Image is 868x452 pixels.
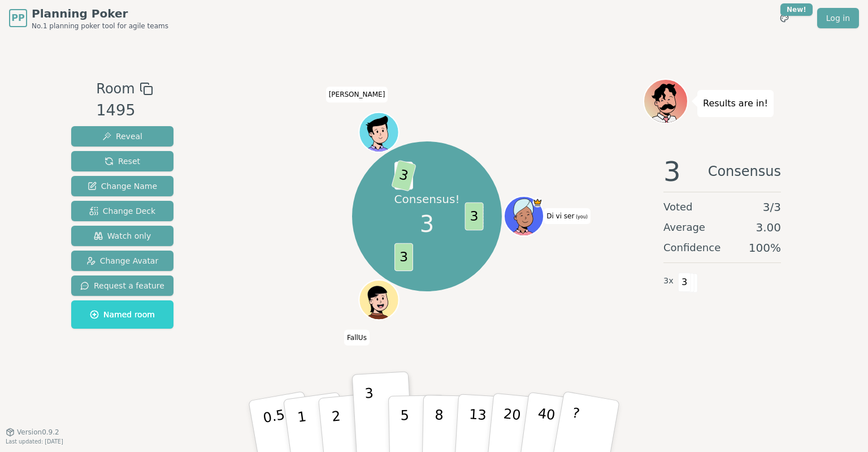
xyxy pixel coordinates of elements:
[391,160,416,191] span: 3
[663,240,721,256] span: Confidence
[663,219,705,235] span: Average
[574,214,588,219] span: (you)
[420,207,434,241] span: 3
[11,11,24,25] span: PP
[71,251,173,271] button: Change Avatar
[71,226,173,246] button: Watch only
[344,330,370,346] span: Click to change your name
[17,428,59,437] span: Version 0.9.2
[96,79,134,99] span: Room
[71,126,173,147] button: Reveal
[703,96,768,111] p: Results are in!
[394,191,460,207] p: Consensus!
[89,205,155,217] span: Change Deck
[505,197,542,235] button: Click to change your avatar
[86,255,159,266] span: Change Avatar
[326,87,388,102] span: Click to change your name
[364,385,377,447] p: 3
[9,6,168,31] a: PPPlanning PokerNo.1 planning poker tool for agile teams
[756,219,781,235] span: 3.00
[80,280,164,291] span: Request a feature
[663,158,681,185] span: 3
[817,8,859,28] a: Log in
[749,240,781,256] span: 100 %
[94,230,151,242] span: Watch only
[71,300,173,329] button: Named room
[394,243,413,271] span: 3
[663,275,674,287] span: 3 x
[544,208,591,224] span: Click to change your name
[71,151,173,171] button: Reset
[678,273,691,292] span: 3
[763,199,781,215] span: 3 / 3
[71,275,173,296] button: Request a feature
[532,197,542,208] span: Di vi ser is the host
[465,202,483,230] span: 3
[71,176,173,196] button: Change Name
[780,3,813,16] div: New!
[663,199,693,215] span: Voted
[96,99,153,122] div: 1495
[90,309,155,320] span: Named room
[105,156,140,167] span: Reset
[71,201,173,221] button: Change Deck
[6,438,63,445] span: Last updated: [DATE]
[102,131,142,142] span: Reveal
[6,428,59,437] button: Version0.9.2
[32,6,168,21] span: Planning Poker
[88,180,157,192] span: Change Name
[708,158,781,185] span: Consensus
[32,21,168,31] span: No.1 planning poker tool for agile teams
[774,8,795,28] button: New!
